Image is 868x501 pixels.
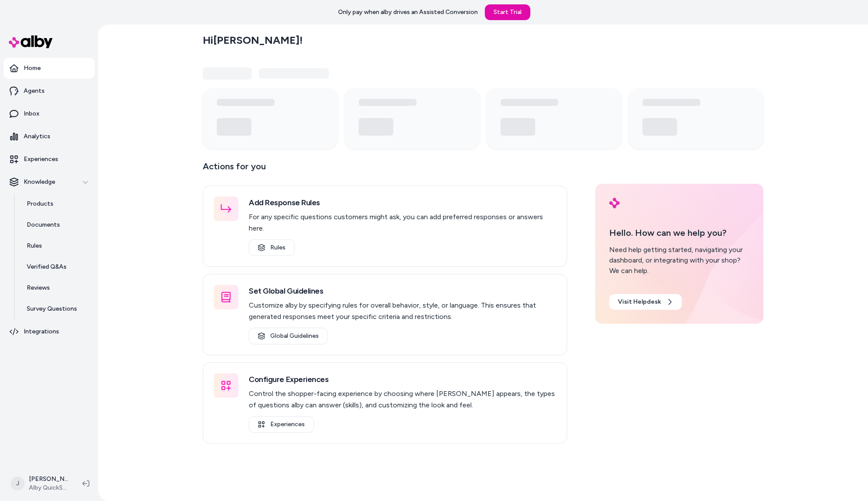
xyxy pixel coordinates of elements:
p: Home [24,64,41,73]
a: Home [4,58,95,79]
a: Documents [18,214,95,235]
p: Hello. How can we help you? [609,226,749,239]
a: Analytics [4,126,95,147]
p: Verified Q&As [27,263,67,271]
button: J[PERSON_NAME]Alby QuickStart Store [5,469,75,497]
span: J [11,476,25,490]
a: Integrations [4,321,95,342]
p: Control the shopper-facing experience by choosing where [PERSON_NAME] appears, the types of quest... [249,388,556,411]
a: Experiences [249,416,314,433]
p: Reviews [27,284,50,292]
a: Products [18,193,95,214]
p: Customize alby by specifying rules for overall behavior, style, or language. This ensures that ge... [249,300,556,322]
p: [PERSON_NAME] [29,475,68,483]
a: Start Trial [485,4,530,20]
img: alby Logo [609,198,620,208]
p: Rules [27,242,42,250]
p: Only pay when alby drives an Assisted Conversion [338,8,478,17]
a: Reviews [18,277,95,298]
p: For any specific questions customers might ask, you can add preferred responses or answers here. [249,211,556,234]
p: Experiences [24,155,58,164]
a: Experiences [4,149,95,170]
h3: Add Response Rules [249,196,556,209]
p: Integrations [24,327,59,336]
a: Inbox [4,103,95,124]
button: Knowledge [4,172,95,193]
h3: Configure Experiences [249,373,556,385]
a: Visit Helpdesk [609,294,682,310]
a: Agents [4,81,95,102]
img: alby Logo [9,35,53,48]
span: Alby QuickStart Store [29,483,68,492]
a: Rules [18,235,95,256]
p: Analytics [24,132,50,141]
a: Rules [249,239,295,256]
p: Products [27,200,53,208]
p: Survey Questions [27,305,77,313]
div: Need help getting started, navigating your dashboard, or integrating with your shop? We can help. [609,245,749,276]
a: Survey Questions [18,298,95,319]
h2: Hi [PERSON_NAME] ! [203,34,303,47]
a: Verified Q&As [18,256,95,277]
p: Knowledge [24,178,55,186]
a: Global Guidelines [249,328,328,344]
p: Actions for you [203,159,567,180]
p: Documents [27,221,60,229]
p: Agents [24,87,45,95]
p: Inbox [24,109,39,118]
h3: Set Global Guidelines [249,285,556,297]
